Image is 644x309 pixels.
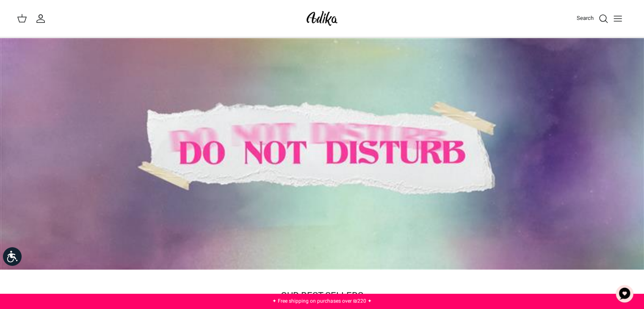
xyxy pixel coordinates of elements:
[577,14,608,24] a: Search
[304,8,340,28] img: Adika IL
[36,14,49,24] a: My account
[577,14,594,22] font: Search
[608,9,627,28] button: Toggle menu
[612,281,637,306] button: Chat
[272,297,372,305] a: ✦ Free shipping on purchases over ₪220 ✦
